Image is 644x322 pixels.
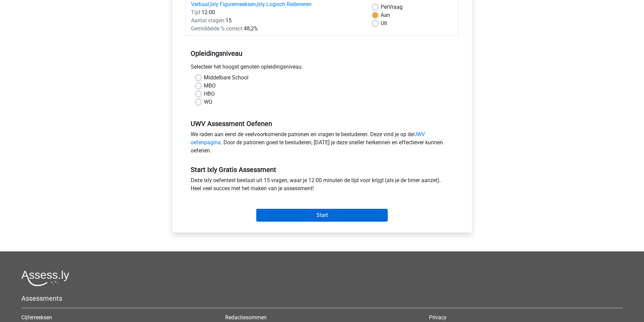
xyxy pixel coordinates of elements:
span: Aantal vragen: [191,17,225,24]
a: Ixly Logisch Redeneren [257,1,312,7]
span: Per [381,4,388,10]
span: Tijd: [191,9,201,16]
h5: Start Ixly Gratis Assessment [191,166,454,174]
div: We raden aan eerst de veelvoorkomende patronen en vragen te bestuderen. Deze vind je op de . Door... [186,130,459,157]
label: WO [204,98,212,106]
input: Start [256,209,388,222]
label: Vraag [381,3,403,11]
label: Aan [381,11,390,19]
h5: Assessments [21,294,623,302]
span: Gemiddelde % correct: [191,25,244,32]
h5: UWV Assessment Oefenen [191,120,454,128]
a: Privacy [429,314,447,321]
a: Ixly Figurenreeksen [210,1,256,7]
label: Middelbare School [204,74,248,82]
img: Assessly logo [21,270,69,286]
div: 12:00 [186,8,367,17]
label: Uit [381,19,387,27]
a: Cijferreeksen [21,314,52,321]
div: Deze Ixly oefentest bestaat uit 15 vragen, waar je 12:00 minuten de tijd voor krijgt (als je de t... [186,176,459,195]
div: 15 [186,17,367,25]
h5: Opleidingsniveau [191,47,454,60]
label: MBO [204,82,216,90]
div: Selecteer het hoogst genoten opleidingsniveau. [186,63,459,74]
a: Redactiesommen [225,314,267,321]
div: 48,2% [186,25,367,33]
label: HBO [204,90,215,98]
